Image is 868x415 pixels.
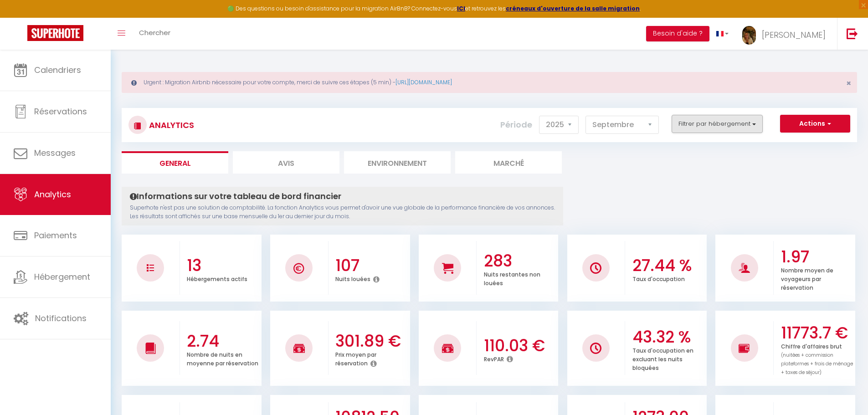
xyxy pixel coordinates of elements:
img: NO IMAGE [147,264,154,272]
h3: 1.97 [781,247,853,266]
img: Super Booking [27,25,83,41]
p: Nombre moyen de voyageurs par réservation [781,265,833,292]
h3: 107 [335,256,408,275]
li: Avis [233,151,339,174]
p: Hébergements actifs [187,273,247,283]
span: Paiements [34,230,77,241]
span: Notifications [35,313,87,324]
span: Réservations [34,106,87,117]
h3: 301.89 € [335,332,408,351]
button: Filtrer par hébergement [672,115,763,133]
a: ... [PERSON_NAME] [735,18,837,50]
h3: 2.74 [187,332,259,351]
button: Besoin d'aide ? [646,26,709,41]
p: Superhote n'est pas une solution de comptabilité. La fonction Analytics vous permet d'avoir une v... [130,204,555,221]
span: Calendriers [34,64,81,76]
span: Hébergement [34,271,90,282]
label: Période [500,115,532,135]
a: [URL][DOMAIN_NAME] [395,78,452,86]
h3: Analytics [147,115,194,135]
button: Actions [780,115,850,133]
img: NO IMAGE [739,343,750,354]
h4: Informations sur votre tableau de bord financier [130,191,555,201]
h3: 27.44 % [632,256,705,275]
p: Nombre de nuits en moyenne par réservation [187,349,258,367]
h3: 110.03 € [484,336,556,355]
img: ... [742,26,756,45]
span: (nuitées + commission plateformes + frais de ménage + taxes de séjour) [781,352,853,376]
img: NO IMAGE [590,343,601,354]
span: [PERSON_NAME] [762,29,826,41]
div: Urgent : Migration Airbnb nécessaire pour votre compte, merci de suivre ces étapes (5 min) - [122,72,857,93]
img: logout [847,28,858,39]
p: Taux d'occupation en excluant les nuits bloquées [632,345,693,372]
span: Analytics [34,189,71,200]
li: Environnement [344,151,451,174]
a: ICI [457,5,465,12]
p: Chiffre d'affaires brut [781,341,853,376]
p: Prix moyen par réservation [335,349,376,367]
a: Chercher [132,18,177,50]
p: Nuits restantes non louées [484,269,540,287]
span: Chercher [139,28,170,37]
h3: 43.32 % [632,328,705,347]
h3: 13 [187,256,259,275]
p: Taux d'occupation [632,273,685,283]
li: General [122,151,228,174]
span: Messages [34,147,76,159]
p: Nuits louées [335,273,370,283]
p: RevPAR [484,354,504,363]
span: × [846,77,851,89]
h3: 11773.7 € [781,323,853,343]
a: créneaux d'ouverture de la salle migration [506,5,640,12]
button: Close [846,79,851,87]
li: Marché [455,151,562,174]
h3: 283 [484,251,556,271]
